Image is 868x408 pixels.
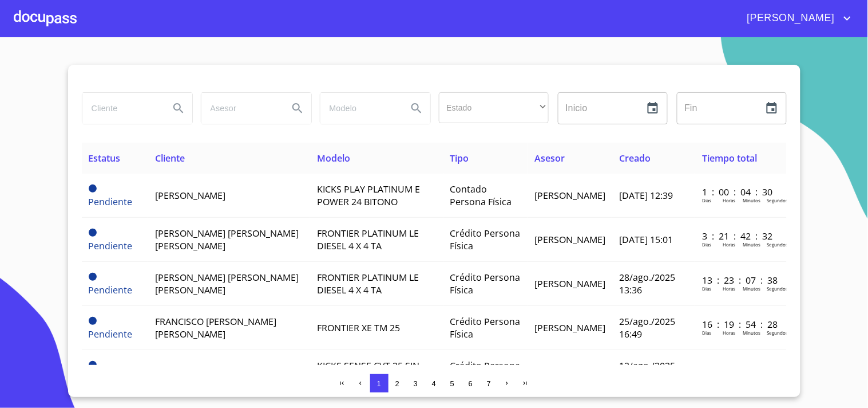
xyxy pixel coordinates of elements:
p: 29 : 18 : 26 : 31 [702,362,779,375]
p: Horas [723,329,735,336]
button: Search [403,95,430,122]
p: 16 : 19 : 54 : 28 [702,318,779,331]
span: [PERSON_NAME] [534,189,605,202]
p: Segundos [767,241,788,248]
p: Dias [702,329,711,336]
p: 3 : 21 : 42 : 32 [702,230,779,242]
p: Segundos [767,197,788,203]
span: [PERSON_NAME] [534,277,605,290]
p: Minutos [743,285,760,292]
span: KICKS PLAY PLATINUM E POWER 24 BITONO [317,183,420,208]
button: account of current user [739,9,854,28]
input: search [201,93,279,124]
span: [PERSON_NAME] [155,189,226,202]
button: 2 [389,374,407,393]
span: Estatus [89,152,121,164]
input: search [320,93,398,124]
span: 25/ago./2025 16:49 [619,315,675,340]
span: Pendiente [89,240,133,252]
p: Segundos [767,329,788,336]
span: 5 [450,379,454,388]
span: [PERSON_NAME] [739,9,841,28]
span: 6 [469,379,473,388]
span: [PERSON_NAME] [534,233,605,246]
span: [PERSON_NAME] [PERSON_NAME] [PERSON_NAME] [155,271,299,296]
span: FRONTIER XE TM 25 [317,321,400,334]
span: [PERSON_NAME] [534,321,605,334]
button: 5 [443,374,462,393]
button: 4 [425,374,443,393]
span: Pendiente [89,185,97,193]
span: Asesor [534,152,565,164]
span: [DATE] 12:39 [619,189,673,202]
span: [DATE] 15:01 [619,233,673,246]
button: Search [284,95,311,122]
span: FRONTIER PLATINUM LE DIESEL 4 X 4 TA [317,227,419,252]
button: 1 [370,374,389,393]
p: Segundos [767,285,788,292]
span: Crédito Persona Física [450,227,521,252]
button: 3 [407,374,425,393]
p: Dias [702,285,711,292]
p: Dias [702,197,711,203]
button: 7 [480,374,498,393]
span: Pendiente [89,284,133,296]
p: 1 : 00 : 04 : 30 [702,186,779,198]
span: [PERSON_NAME] [PERSON_NAME] [PERSON_NAME] [155,227,299,252]
span: Crédito Persona Física [450,315,521,340]
span: 2 [395,379,399,388]
span: 28/ago./2025 13:36 [619,271,675,296]
p: Horas [723,197,735,203]
span: 7 [487,379,491,388]
span: FRONTIER PLATINUM LE DIESEL 4 X 4 TA [317,271,419,296]
span: Pendiente [89,361,97,369]
span: Crédito Persona Física [450,271,521,296]
span: Creado [619,152,651,164]
span: Pendiente [89,229,97,237]
p: Dias [702,241,711,248]
input: search [82,93,160,124]
span: Pendiente [89,328,133,340]
p: 13 : 23 : 07 : 38 [702,274,779,287]
p: Minutos [743,241,760,248]
span: Pendiente [89,195,133,208]
span: Modelo [317,152,350,164]
span: Pendiente [89,273,97,281]
span: Contado Persona Física [450,183,512,208]
div: ​ [439,92,549,123]
p: Horas [723,241,735,248]
span: KICKS SENSE CVT 25 SIN ACC [317,359,419,385]
span: Cliente [155,152,185,164]
span: FRANCISCO [PERSON_NAME] [PERSON_NAME] [155,315,277,340]
p: Minutos [743,329,760,336]
span: 12/ago./2025 18:17 [619,359,675,385]
span: 3 [414,379,418,388]
span: Pendiente [89,317,97,325]
span: Tiempo total [702,152,757,164]
button: Search [165,95,192,122]
p: Horas [723,285,735,292]
button: 6 [462,374,480,393]
span: 4 [432,379,436,388]
span: Tipo [450,152,469,164]
span: 1 [377,379,381,388]
span: Crédito Persona Física [450,359,521,385]
p: Minutos [743,197,760,203]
